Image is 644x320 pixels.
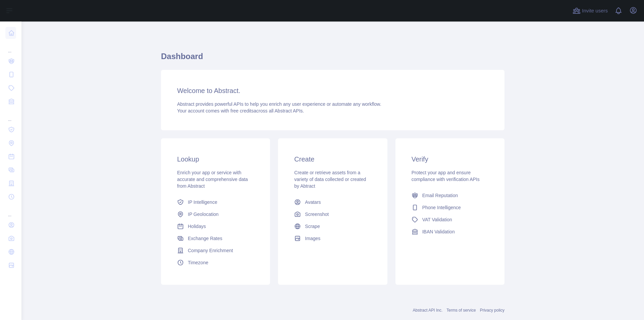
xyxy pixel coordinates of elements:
span: Abstract provides powerful APIs to help you enrich any user experience or automate any workflow. [177,101,381,107]
a: Screenshot [291,208,374,220]
span: Enrich your app or service with accurate and comprehensive data from Abstract [177,170,248,189]
button: Invite users [571,5,609,16]
span: free credits [230,108,254,113]
h1: Dashboard [161,51,504,67]
span: Email Reputation [422,192,458,199]
a: IP Geolocation [174,208,257,220]
a: Phone Intelligence [409,201,491,214]
span: Timezone [188,259,208,266]
a: Company Enrichment [174,244,257,257]
span: Screenshot [305,211,329,218]
a: Images [291,232,374,244]
span: Invite users [582,7,608,15]
a: IBAN Validation [409,226,491,238]
span: Avatars [305,199,321,205]
a: Privacy policy [480,308,504,313]
a: VAT Validation [409,214,491,226]
span: Images [305,235,320,242]
span: Holidays [188,223,206,230]
a: Exchange Rates [174,232,257,244]
span: Company Enrichment [188,247,233,254]
h3: Welcome to Abstract. [177,86,488,95]
div: ... [5,109,16,122]
a: Terms of service [446,308,476,313]
a: IP Intelligence [174,196,257,208]
span: Your account comes with across all Abstract APIs. [177,108,304,113]
span: Exchange Rates [188,235,222,242]
a: Timezone [174,257,257,269]
a: Holidays [174,220,257,232]
h3: Verify [412,154,488,164]
a: Avatars [291,196,374,208]
span: IP Intelligence [188,199,217,205]
div: ... [5,40,16,54]
div: ... [5,204,16,218]
a: Abstract API Inc. [413,308,443,313]
span: Protect your app and ensure compliance with verification APIs [412,170,480,182]
span: Scrape [305,223,320,230]
a: Email Reputation [409,189,491,201]
span: Create or retrieve assets from a variety of data collected or created by Abtract [294,170,366,189]
h3: Create [294,154,371,164]
span: VAT Validation [422,216,452,223]
span: IP Geolocation [188,211,219,218]
span: Phone Intelligence [422,204,461,211]
a: Scrape [291,220,374,232]
span: IBAN Validation [422,228,455,235]
h3: Lookup [177,154,254,164]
